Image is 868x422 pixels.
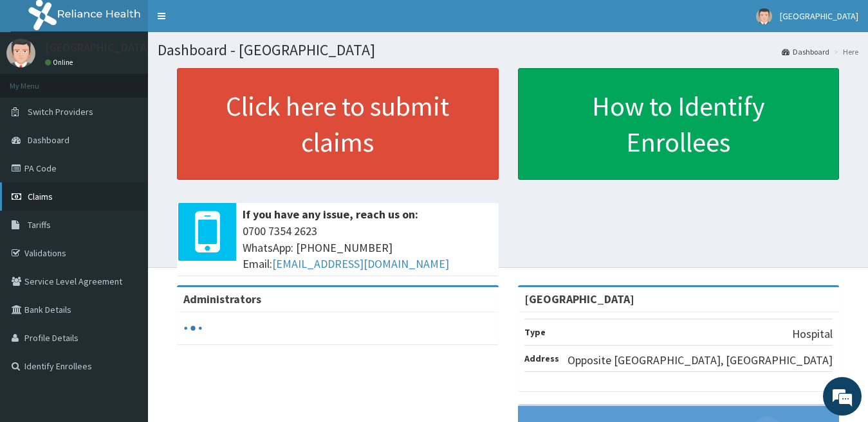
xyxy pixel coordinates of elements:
a: How to Identify Enrollees [518,68,840,180]
b: Address [524,353,559,364]
p: [GEOGRAPHIC_DATA] [45,42,151,53]
span: We're online! [75,128,178,258]
svg: audio-loading [183,319,203,338]
div: Chat with us now [67,72,216,89]
a: [EMAIL_ADDRESS][DOMAIN_NAME] [272,256,449,271]
span: Tariffs [28,219,51,231]
b: Administrators [183,292,261,306]
b: Type [524,326,546,338]
textarea: Type your message and hit 'Enter' [6,283,245,328]
a: Click here to submit claims [177,68,499,180]
span: Dashboard [28,134,69,146]
img: d_794563401_company_1708531726252_794563401 [24,64,52,96]
span: Claims [28,191,53,202]
span: 0700 7354 2623 WhatsApp: [PHONE_NUMBER] Email: [243,223,492,272]
strong: [GEOGRAPHIC_DATA] [524,292,634,306]
li: Here [831,46,858,57]
img: User Image [756,8,772,24]
span: [GEOGRAPHIC_DATA] [780,10,858,22]
h1: Dashboard - [GEOGRAPHIC_DATA] [158,42,858,58]
p: Opposite [GEOGRAPHIC_DATA], [GEOGRAPHIC_DATA] [568,352,833,369]
p: Hospital [792,326,833,342]
img: User Image [6,39,35,67]
a: Online [45,58,76,67]
b: If you have any issue, reach us on: [243,207,418,222]
div: Minimize live chat window [211,6,242,37]
a: Dashboard [782,46,829,57]
span: Switch Providers [28,106,93,118]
